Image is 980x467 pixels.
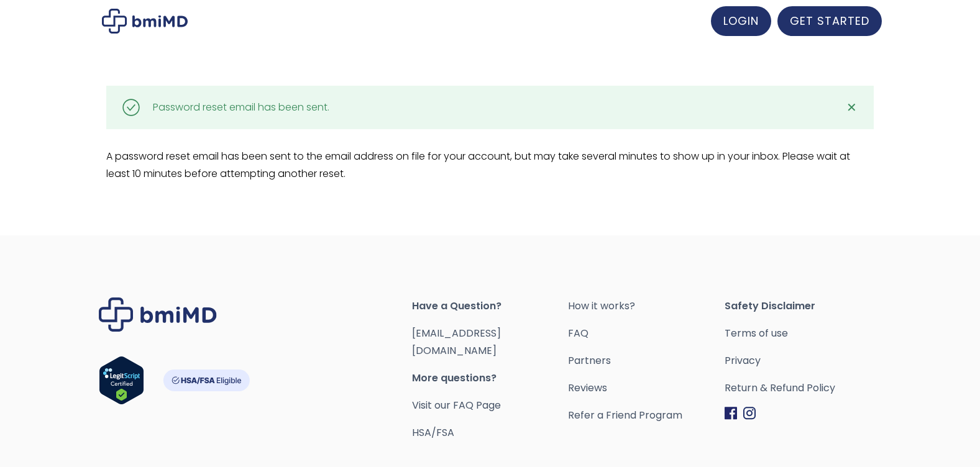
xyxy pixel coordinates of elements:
[790,13,869,29] span: GET STARTED
[725,407,737,420] img: Facebook
[568,297,725,315] a: How it works?
[412,370,569,387] span: More questions?
[711,6,771,36] a: LOGIN
[568,407,725,424] a: Refer a Friend Program
[412,326,501,358] a: [EMAIL_ADDRESS][DOMAIN_NAME]
[743,407,756,420] img: Instagram
[99,356,144,410] a: Verify LegitScript Approval for www.bmimd.com
[153,99,329,116] div: Password reset email has been sent.
[725,379,881,397] a: Return & Refund Policy
[840,95,864,120] a: ✕
[163,370,250,391] img: HSA-FSA
[725,325,881,342] a: Terms of use
[412,425,454,440] a: HSA/FSA
[723,13,759,29] span: LOGIN
[777,6,882,36] a: GET STARTED
[412,297,569,315] span: Have a Question?
[568,379,725,397] a: Reviews
[99,297,217,332] img: Brand Logo
[725,297,881,315] span: Safety Disclaimer
[568,325,725,342] a: FAQ
[725,352,881,370] a: Privacy
[102,9,188,34] img: My account
[106,148,874,183] p: A password reset email has been sent to the email address on file for your account, but may take ...
[412,398,501,412] a: Visit our FAQ Page
[99,356,144,405] img: Verify Approval for www.bmimd.com
[846,99,857,116] span: ✕
[568,352,725,370] a: Partners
